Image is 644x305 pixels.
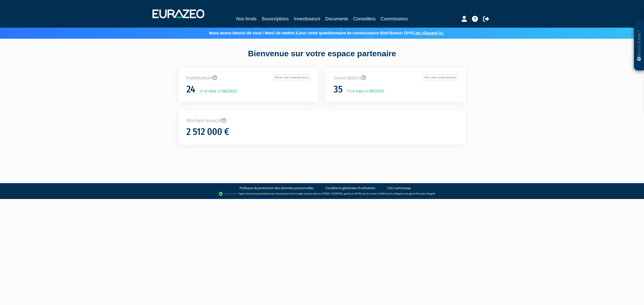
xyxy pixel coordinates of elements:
[353,15,376,22] a: Conseillers
[175,48,469,68] div: Bienvenue sur votre espace partenaire
[381,15,408,22] a: Commissions
[334,75,458,81] p: Souscriptions
[186,75,310,81] p: Investisseurs
[239,186,314,190] a: Politique de protection des données personnelles
[387,186,411,190] a: CGU Lemonway
[186,127,229,137] h1: 2 512 000 €
[326,186,375,190] a: Conditions générales d'utilisation
[325,15,348,22] a: Documents
[395,192,435,195] a: Registre des agents financiers (Regafi)
[636,23,642,68] p: Besoin d'aide ?
[262,15,289,22] a: Souscriptions
[423,75,458,80] a: Voir mes souscriptions
[219,191,238,196] img: logo-lemonway.png
[196,88,237,94] p: +2 ce mois-ci (08/2025)
[236,15,257,22] a: Nos fonds
[294,15,320,22] a: Investisseurs
[152,9,204,18] img: 1732889491-logotype_eurazeo_blanc_rvb.png
[194,29,444,36] p: Nous avons besoin de vous ! Merci de mettre à jour votre questionnaire de connaissance distribute...
[273,75,310,80] a: Gérer mes investisseurs
[334,84,343,95] h1: 35
[343,88,384,94] p: +1 ce mois-ci (08/2025)
[186,117,458,124] p: Montant souscrit
[249,192,260,195] a: Lemonway
[5,191,639,196] div: - Agent de (établissement de paiement dont le siège social est situé au [STREET_ADDRESS], agréé p...
[416,30,444,36] a: en cliquant ici.
[186,84,195,95] h1: 24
